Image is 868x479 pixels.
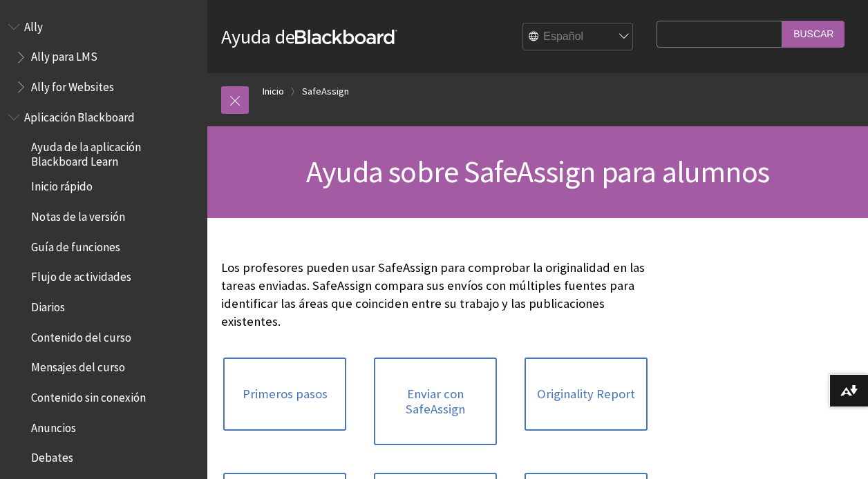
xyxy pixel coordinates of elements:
input: Buscar [782,21,845,48]
nav: Book outline for Anthology Ally Help [8,15,199,99]
span: Ally para LMS [31,46,97,64]
span: Guía de funciones [31,235,120,254]
a: SafeAssign [302,83,349,100]
span: Aplicación Blackboard [24,106,135,124]
span: Ally for Websites [31,75,114,94]
span: Ayuda de la aplicación Blackboard Learn [31,136,198,168]
span: Ally [24,15,43,34]
span: Flujo de actividades [31,266,131,284]
span: Contenido del curso [31,326,131,344]
a: Enviar con SafeAssign [374,358,497,445]
a: Originality Report [525,358,648,431]
span: Contenido sin conexión [31,386,146,404]
strong: Blackboard [295,30,397,44]
p: Los profesores pueden usar SafeAssign para comprobar la originalidad en las tareas enviadas. Safe... [221,259,650,331]
a: Inicio [263,83,284,100]
span: Inicio rápido [31,175,93,194]
span: Debates [31,447,73,465]
span: Notas de la versión [31,205,125,224]
a: Ayuda deBlackboard [221,24,397,49]
span: Ayuda sobre SafeAssign para alumnos [306,153,769,190]
select: Site Language Selector [523,23,634,51]
span: Diarios [31,295,65,314]
span: Anuncios [31,416,76,435]
a: Primeros pasos [223,358,346,431]
span: Mensajes del curso [31,356,125,375]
